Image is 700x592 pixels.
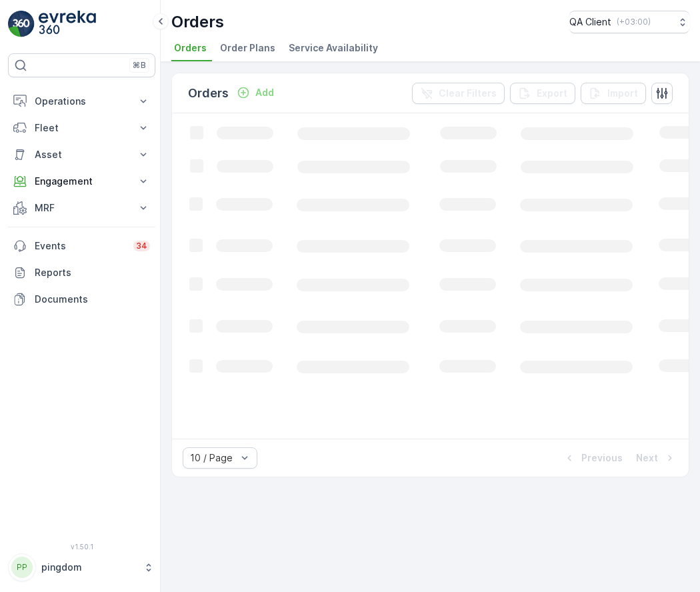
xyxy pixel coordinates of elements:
[8,195,155,221] button: MRF
[8,259,155,286] a: Reports
[35,175,129,188] p: Engagement
[8,286,155,313] a: Documents
[439,87,497,100] p: Clear Filters
[412,83,505,104] button: Clear Filters
[561,450,624,466] button: Previous
[35,121,129,135] p: Fleet
[35,239,125,253] p: Events
[289,41,378,55] span: Service Availability
[8,543,155,551] span: v 1.50.1
[133,60,146,71] p: ⌘B
[607,87,638,100] p: Import
[8,115,155,141] button: Fleet
[8,88,155,115] button: Operations
[510,83,575,104] button: Export
[174,41,207,55] span: Orders
[569,11,689,33] button: QA Client(+03:00)
[231,85,279,101] button: Add
[8,11,35,37] img: logo
[35,293,150,306] p: Documents
[35,201,129,215] p: MRF
[35,95,129,108] p: Operations
[581,83,646,104] button: Import
[136,241,147,251] p: 34
[11,557,33,578] div: PP
[41,561,137,574] p: pingdom
[188,84,229,103] p: Orders
[636,451,658,465] p: Next
[569,15,611,29] p: QA Client
[8,553,155,581] button: PPpingdom
[220,41,275,55] span: Order Plans
[8,233,155,259] a: Events34
[537,87,567,100] p: Export
[8,141,155,168] button: Asset
[255,86,274,99] p: Add
[581,451,623,465] p: Previous
[635,450,678,466] button: Next
[617,17,651,27] p: ( +03:00 )
[171,11,224,33] p: Orders
[39,11,96,37] img: logo_light-DOdMpM7g.png
[35,148,129,161] p: Asset
[8,168,155,195] button: Engagement
[35,266,150,279] p: Reports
